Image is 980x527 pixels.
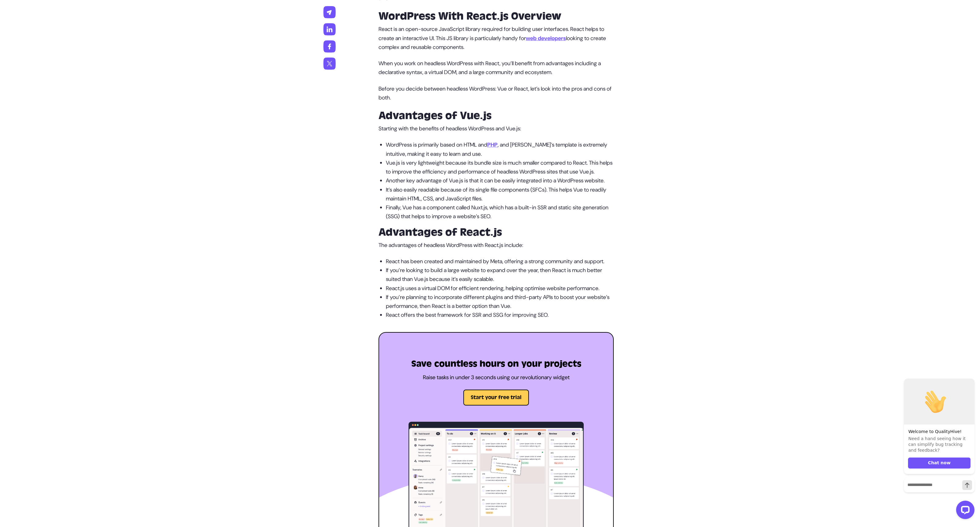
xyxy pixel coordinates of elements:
strong: Advantages of React.js [379,226,502,239]
p: Starting with the benefits of headless WordPress and Vue.js: [379,124,614,133]
a: PHP [487,141,498,148]
img: Free trial [379,473,613,498]
p: Vue.js is very lightweight because its bundle size is much smaller compared to React. This helps ... [386,159,614,177]
a: Start your free trial [463,394,529,401]
p: When you work on headless WordPress with React, you’ll benefit from advantages including a declar... [379,59,614,77]
strong: WordPress With React.js Overview [379,9,561,23]
p: It’s also easily readable because of its single file components (SFCs). This helps Vue to readily... [386,185,614,204]
p: If you’re looking to build a large website to expand over the year, then React is much better sui... [386,266,614,284]
p: React offers the best framework for SSR and SSG for improving SEO. [386,311,614,320]
p: Another key advantage of Vue.js is that it can be easily integrated into a WordPress website. [386,176,614,185]
p: WordPress is primarily based on HTML and , and [PERSON_NAME]’s template is extremely intuitive, m... [386,140,614,159]
p: Raise tasks in under 3 seconds using our revolutionary widget [409,372,584,382]
p: React is an open-source JavaScript library required for building user interfaces. React helps to ... [379,25,614,52]
strong: Advantages of Vue.js [379,109,492,122]
p: React has been created and maintained by Meta, offering a strong community and support. [386,257,614,266]
p: Before you decide between headless WordPress: Vue or React, let’s look into the pros and cons of ... [379,84,614,103]
iframe: LiveChat chat widget [899,367,977,524]
button: Start your free trial [463,390,529,406]
h2: Save countless hours on your projects [409,358,584,370]
p: React.js uses a virtual DOM for efficient rendering, helping optimise website performance. [386,284,614,293]
a: web developers [526,35,566,42]
p: The advantages of headless WordPress with React.js include: [379,241,614,250]
p: If you’re planning to incorporate different plugins and third-party APIs to boost your website’s ... [386,293,614,311]
p: Finally, Vue has a component called Nuxt.js, which has a built-in SSR and static site generation ... [386,203,614,221]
